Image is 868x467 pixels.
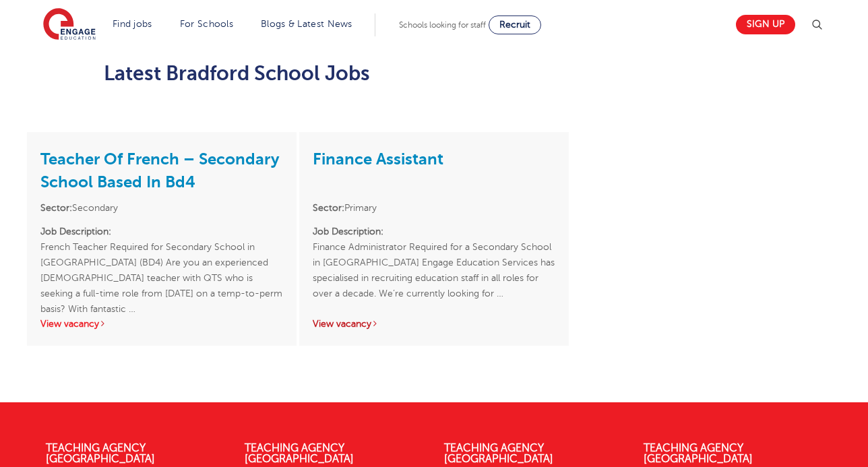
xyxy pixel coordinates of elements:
p: French Teacher Required for Secondary School in [GEOGRAPHIC_DATA] (BD4) Are you an experienced [D... [40,224,283,301]
strong: Sector: [40,203,72,213]
p: Finance Administrator Required for a Secondary School in [GEOGRAPHIC_DATA] Engage Education Servi... [313,224,555,301]
strong: Job Description: [40,226,111,237]
a: Teaching Agency [GEOGRAPHIC_DATA] [644,442,753,465]
a: Finance Assistant [313,150,443,168]
a: Teaching Agency [GEOGRAPHIC_DATA] [444,442,553,465]
a: View vacancy [313,319,379,329]
img: Engage Education [43,8,96,42]
a: Teaching Agency [GEOGRAPHIC_DATA] [245,442,354,465]
a: For Schools [180,19,233,29]
a: View vacancy [40,319,106,329]
a: Recruit [489,15,541,34]
li: Primary [313,200,555,216]
span: Recruit [499,20,530,30]
a: Sign up [736,15,795,34]
strong: Sector: [313,203,344,213]
a: Teacher Of French – Secondary School Based In Bd4 [40,150,280,191]
strong: Job Description: [313,226,383,237]
li: Secondary [40,200,283,216]
h2: Latest Bradford School Jobs [104,62,765,85]
a: Teaching Agency [GEOGRAPHIC_DATA] [46,442,155,465]
span: Schools looking for staff [399,20,486,30]
a: Find jobs [113,19,152,29]
a: Blogs & Latest News [261,19,352,29]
